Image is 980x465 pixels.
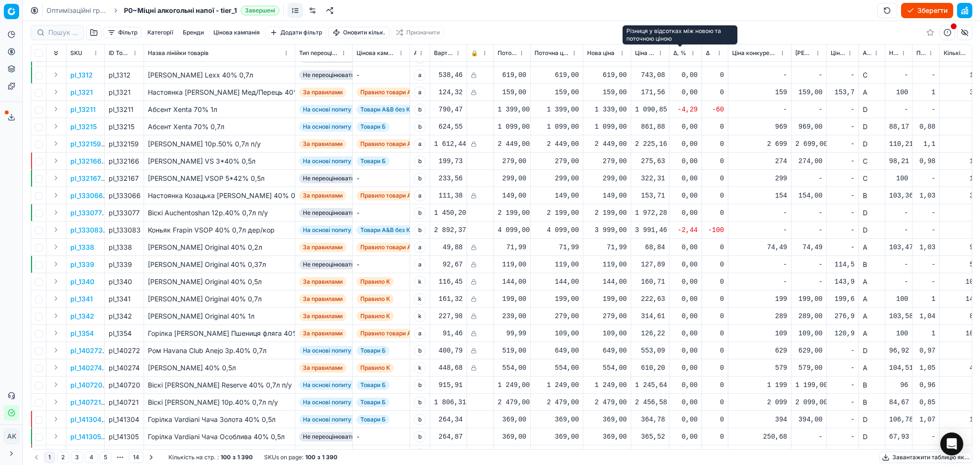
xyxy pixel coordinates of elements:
[863,49,871,57] span: ABC за доходом
[109,49,130,57] span: ID Товарної лінійки
[673,122,698,132] div: 0,00
[299,139,346,149] span: За правилами
[889,105,908,114] div: -
[70,225,103,235] p: pl_133083
[148,191,291,200] div: Настоянка Козацька [PERSON_NAME] 40% 0,5л
[635,70,665,80] div: 743,08
[299,156,355,166] span: На основі попиту
[70,156,101,166] button: pl_132166
[70,70,93,80] p: pl_1312
[732,156,787,166] div: 274
[795,70,823,80] div: -
[179,27,208,38] button: Бренди
[732,174,787,183] div: 299
[673,174,698,183] div: 0,00
[434,70,463,80] div: 538,46
[916,105,935,114] div: -
[434,208,463,218] div: 1 450,20
[414,87,426,98] span: a
[889,70,908,80] div: -
[706,208,724,218] div: 0
[889,191,908,200] div: 103,36
[732,105,787,114] div: -
[944,88,978,97] div: 36
[299,225,355,235] span: На основі попиту
[587,191,627,200] div: 149,00
[109,225,140,235] div: pl_133083
[916,88,935,97] div: 1
[706,70,724,80] div: 0
[70,380,102,390] button: pl_140720
[48,28,78,37] input: Пошук по SKU або назві
[587,88,627,97] div: 159,00
[535,191,579,200] div: 149,00
[70,346,102,355] p: pl_140272
[434,225,463,235] div: 2 892,37
[70,294,93,304] button: pl_1341
[70,415,101,424] button: pl_141304
[587,156,627,166] div: 279,00
[535,49,569,57] span: Поточна ціна
[109,174,140,183] div: pl_132167
[356,225,419,235] span: Товари А&B без КД
[916,122,935,132] div: 0,88
[587,208,627,218] div: 2 199,00
[70,398,101,407] p: pl_140721
[706,88,724,97] div: 0
[124,6,237,15] span: P0~Міцні алкогольні напої - tier_1
[46,6,108,15] a: Оптимізаційні групи
[70,191,103,200] p: pl_133066
[356,174,406,183] div: -
[535,156,579,166] div: 279,00
[70,88,93,97] p: pl_1321
[498,139,526,149] div: 2 449,00
[148,139,291,149] div: [PERSON_NAME] 10р.50% 0,7л п/у
[299,191,346,200] span: За правилами
[70,174,101,183] p: pl_132167
[831,156,855,166] div: -
[71,452,83,463] button: 3
[732,139,787,149] div: 2 699
[356,432,406,442] div: -
[673,88,698,97] div: 0,00
[414,190,426,201] span: a
[50,155,62,166] button: Expand
[434,139,463,149] div: 1 612,44
[916,70,935,80] div: -
[795,139,823,149] div: 2 699,00
[863,88,881,97] div: A
[328,27,390,38] button: Оновити кільк.
[498,122,526,132] div: 1 099,00
[414,49,416,57] span: Атрибут товару
[50,413,62,425] button: Expand
[70,122,97,132] p: pl_13215
[795,105,823,114] div: -
[57,452,69,463] button: 2
[889,174,908,183] div: 100
[535,139,579,149] div: 2 449,00
[673,139,698,149] div: 0,00
[221,454,231,461] strong: 100
[266,27,326,38] button: Додати фільтр
[109,122,140,132] div: pl_13215
[356,88,482,97] span: Правило товари А з [GEOGRAPHIC_DATA]
[50,379,62,390] button: Expand
[356,122,390,132] span: Товари Б
[356,105,419,114] span: Товари А&B без КД
[732,88,787,97] div: 159
[587,105,627,114] div: 1 339,00
[732,208,787,218] div: -
[148,225,291,235] div: Коньяк Frapin VSOP 40% 0,7л дер/кор
[863,208,881,218] div: D
[434,174,463,183] div: 233,56
[109,156,140,166] div: pl_132166
[299,49,339,57] span: Тип переоцінки
[944,174,978,183] div: 18
[50,189,62,201] button: Expand
[70,277,94,287] p: pl_1340
[795,156,823,166] div: 274,00
[673,191,698,200] div: 0,00
[587,70,627,80] div: 619,00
